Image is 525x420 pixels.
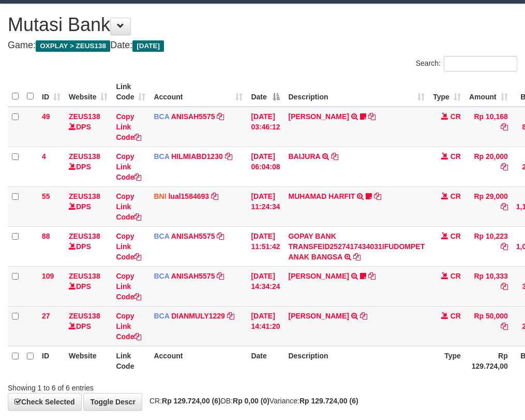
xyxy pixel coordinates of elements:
[154,312,169,320] span: BCA
[65,186,112,226] td: DPS
[247,77,284,107] th: Date: activate to sort column descending
[116,112,141,141] a: Copy Link Code
[69,272,100,280] a: ZEUS138
[171,152,223,161] a: HILMIABD1230
[247,186,284,226] td: [DATE] 11:24:34
[65,147,112,186] td: DPS
[65,226,112,266] td: DPS
[8,40,517,51] h4: Game: Date:
[149,346,247,375] th: Account
[171,312,225,320] a: DIANMULY1229
[465,346,512,375] th: Rp 129.724,00
[65,107,112,147] td: DPS
[501,123,508,131] a: Copy Rp 10,168 to clipboard
[69,232,100,240] a: ZEUS138
[132,40,164,52] span: [DATE]
[501,322,508,330] a: Copy Rp 50,000 to clipboard
[331,152,338,161] a: Copy BAIJURA to clipboard
[288,192,355,200] a: MUHAMAD HARFIT
[465,226,512,266] td: Rp 10,223
[416,56,517,71] label: Search:
[247,346,284,375] th: Date
[374,192,381,200] a: Copy MUHAMAD HARFIT to clipboard
[69,192,100,200] a: ZEUS138
[144,397,358,405] span: CR: DB: Variance:
[247,306,284,346] td: [DATE] 14:41:20
[42,272,54,280] span: 109
[38,346,65,375] th: ID
[444,56,517,71] input: Search:
[288,152,320,161] a: BAIJURA
[69,112,100,121] a: ZEUS138
[65,346,112,375] th: Website
[451,192,461,200] span: CR
[112,77,149,107] th: Link Code: activate to sort column ascending
[83,393,142,411] a: Toggle Descr
[247,226,284,266] td: [DATE] 11:51:42
[501,242,508,251] a: Copy Rp 10,223 to clipboard
[217,112,224,121] a: Copy ANISAH5575 to clipboard
[360,312,367,320] a: Copy AHMAD SATRIA to clipboard
[154,272,169,280] span: BCA
[465,186,512,226] td: Rp 29,000
[116,232,141,261] a: Copy Link Code
[69,312,100,320] a: ZEUS138
[299,397,358,405] strong: Rp 129.724,00 (6)
[465,107,512,147] td: Rp 10,168
[42,192,50,200] span: 55
[8,15,517,35] h1: Mutasi Bank
[154,232,169,240] span: BCA
[116,192,141,221] a: Copy Link Code
[116,152,141,181] a: Copy Link Code
[368,112,376,121] a: Copy INA PAUJANAH to clipboard
[247,107,284,147] td: [DATE] 03:46:12
[451,152,461,161] span: CR
[288,232,425,261] a: GOPAY BANK TRANSFEID2527417434031IFUDOMPET ANAK BANGSA
[217,232,224,240] a: Copy ANISAH5575 to clipboard
[227,312,234,320] a: Copy DIANMULY1229 to clipboard
[42,312,50,320] span: 27
[38,77,65,107] th: ID: activate to sort column ascending
[451,232,461,240] span: CR
[225,152,232,161] a: Copy HILMIABD1230 to clipboard
[465,266,512,306] td: Rp 10,333
[284,77,429,107] th: Description: activate to sort column ascending
[65,306,112,346] td: DPS
[465,147,512,186] td: Rp 20,000
[171,232,215,240] a: ANISAH5575
[69,152,100,161] a: ZEUS138
[284,346,429,375] th: Description
[65,77,112,107] th: Website: activate to sort column ascending
[211,192,218,200] a: Copy lual1584693 to clipboard
[8,379,211,393] div: Showing 1 to 6 of 6 entries
[247,147,284,186] td: [DATE] 06:04:08
[65,266,112,306] td: DPS
[154,152,169,161] span: BCA
[368,272,376,280] a: Copy LISTON SITOR to clipboard
[149,77,247,107] th: Account: activate to sort column ascending
[451,112,461,121] span: CR
[465,77,512,107] th: Amount: activate to sort column ascending
[168,192,209,200] a: lual1584693
[501,202,508,211] a: Copy Rp 29,000 to clipboard
[288,272,349,280] a: [PERSON_NAME]
[465,306,512,346] td: Rp 50,000
[112,346,149,375] th: Link Code
[8,393,82,411] a: Check Selected
[42,152,46,161] span: 4
[162,397,221,405] strong: Rp 129.724,00 (6)
[429,77,465,107] th: Type: activate to sort column ascending
[116,312,141,341] a: Copy Link Code
[451,272,461,280] span: CR
[233,397,269,405] strong: Rp 0,00 (0)
[288,312,349,320] a: [PERSON_NAME]
[288,112,349,121] a: [PERSON_NAME]
[154,112,169,121] span: BCA
[353,253,361,261] a: Copy GOPAY BANK TRANSFEID2527417434031IFUDOMPET ANAK BANGSA to clipboard
[217,272,224,280] a: Copy ANISAH5575 to clipboard
[154,192,166,200] span: BNI
[247,266,284,306] td: [DATE] 14:34:24
[501,163,508,171] a: Copy Rp 20,000 to clipboard
[171,112,215,121] a: ANISAH5575
[36,40,110,52] span: OXPLAY > ZEUS138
